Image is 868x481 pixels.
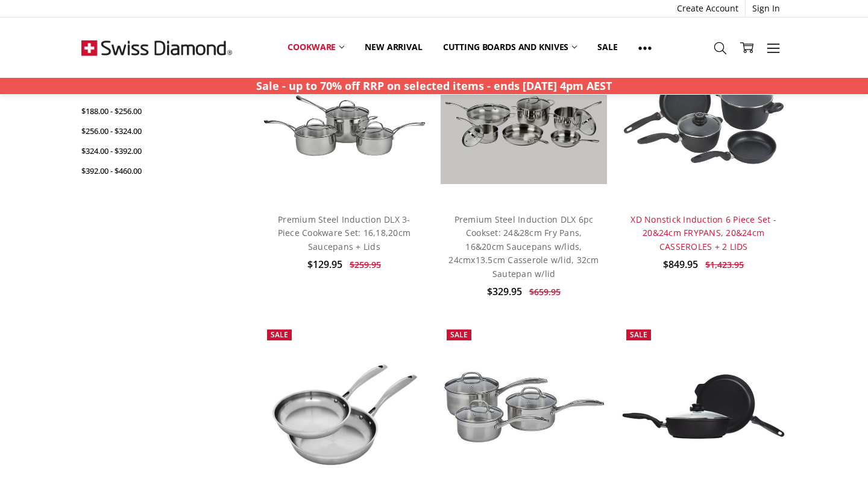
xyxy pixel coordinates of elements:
span: $129.95 [307,258,342,271]
a: $256.00 - $324.00 [81,121,248,141]
a: New arrival [354,34,432,60]
a: Cookware [277,34,354,60]
img: Free Shipping On Every Order [81,18,232,78]
a: Sale [587,34,627,60]
a: $188.00 - $256.00 [81,101,248,121]
a: XD Nonstick Induction 6 Piece Set - 20&24cm FRYPANS, 20&24cm CASSEROLES + 2 LIDS [631,214,776,252]
a: Premium Steel Induction DLX 6pc Cookset: 24&28cm Fry Pans, 16&20cm Saucepans w/lids, 24cmx13.5cm ... [448,214,599,279]
span: Sale [450,330,468,340]
img: Premium Steel DLX 6 pc cookware set; PSLASET06 [441,55,607,185]
a: Show All [628,34,662,61]
a: Premium Steel Induction DLX 3-Piece Cookware Set: 16,18,20cm Saucepans + Lids [278,214,411,252]
span: $329.95 [487,285,522,298]
img: PREMIUM STEEL INDUCTION 3 PIECE SAUCEPAN SET [441,363,607,450]
a: $392.00 - $460.00 [81,161,248,181]
a: Premium Steel Induction DLX 3-Piece Cookware Set: 16,18,20cm Saucepans + Lids [261,36,427,203]
span: $259.95 [350,259,381,270]
span: $1,423.95 [705,259,744,270]
a: Premium Steel DLX 6 pc cookware set; PSLASET06 [441,36,607,203]
a: Cutting boards and knives [433,34,588,60]
strong: Sale - up to 70% off RRP on selected items - ends [DATE] 4pm AEST [256,78,612,93]
span: Sale [271,330,288,340]
span: $849.95 [663,258,698,271]
span: Sale [630,330,647,340]
img: XD Induction 2 Piece Combo: Fry Pan 28cm and Saute Pan 28cm + 28cm lid [620,371,787,442]
img: XD Nonstick Induction 6 Piece Set - 20&24cm FRYPANS, 20&24cm CASSEROLES + 2 LIDS [620,73,787,167]
img: Premium Steel Induction DLX 3-Piece Cookware Set: 16,18,20cm Saucepans + Lids [261,64,427,175]
a: XD Nonstick Induction 6 Piece Set - 20&24cm FRYPANS, 20&24cm CASSEROLES + 2 LIDS [620,36,787,203]
a: $324.00 - $392.00 [81,141,248,161]
span: $659.95 [529,286,561,298]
